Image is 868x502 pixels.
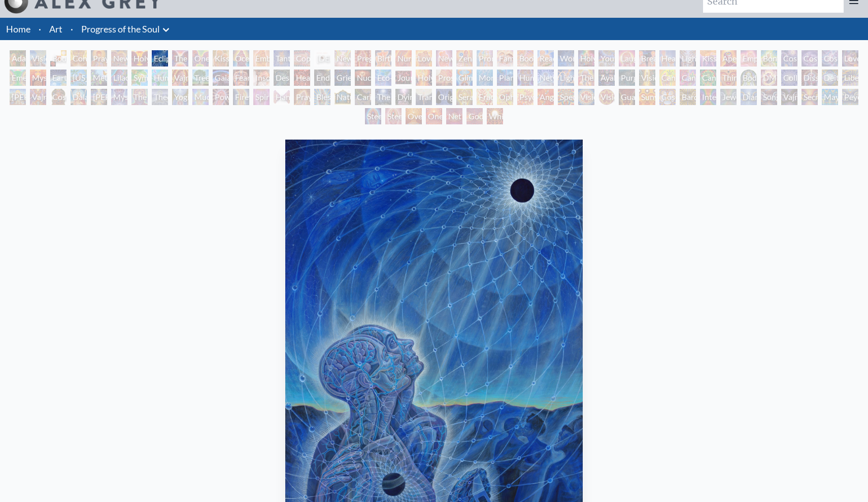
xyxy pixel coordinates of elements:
[487,108,503,124] div: White Light
[10,70,26,86] div: Emerald Grail
[172,50,188,66] div: The Kiss
[131,89,148,105] div: The Seer
[761,50,777,66] div: Bond
[314,50,330,66] div: [DEMOGRAPHIC_DATA] Embryo
[639,50,655,66] div: Breathing
[741,70,757,86] div: Body/Mind as a Vibratory Field of Energy
[253,70,270,86] div: Insomnia
[71,89,87,105] div: Dalai Lama
[558,89,574,105] div: Spectral Lotus
[466,108,483,124] div: Godself
[35,18,45,40] li: ·
[375,50,391,66] div: Birth
[741,50,757,66] div: Empowerment
[781,50,797,66] div: Cosmic Creativity
[456,89,473,105] div: Seraphic Transport Docking on the Third Eye
[497,89,513,105] div: Ophanic Eyelash
[436,50,452,66] div: New Family
[598,89,615,105] div: Vision Crystal Tondo
[659,70,676,86] div: Cannabis Mudra
[741,89,757,105] div: Diamond Being
[781,70,797,86] div: Collective Vision
[680,89,696,105] div: Bardo Being
[274,89,290,105] div: Hands that See
[781,89,797,105] div: Vajra Being
[680,70,696,86] div: Cannabis Sutra
[538,50,554,66] div: Reading
[192,70,209,86] div: Tree & Person
[111,70,127,86] div: Lilacs
[152,70,168,86] div: Humming Bird
[253,50,270,66] div: Embracing
[761,70,777,86] div: DMT - The Spirit Molecule
[233,89,249,105] div: Firewalking
[314,70,330,86] div: Endarkenment
[213,70,229,86] div: Gaia
[558,70,574,86] div: Lightworker
[578,70,594,86] div: The Shulgins and their Alchemical Angels
[517,89,533,105] div: Psychomicrograph of a Fractal Paisley Cherub Feather Tip
[802,89,818,105] div: Secret Writing Being
[659,89,676,105] div: Cosmic Elf
[497,50,513,66] div: Family
[406,108,422,124] div: Oversoul
[416,70,432,86] div: Holy Fire
[10,89,26,105] div: [PERSON_NAME]
[720,70,737,86] div: Third Eye Tears of Joy
[802,70,818,86] div: Dissectional Art for Tool's Lateralus CD
[842,50,858,66] div: Love is a Cosmic Force
[538,89,554,105] div: Angel Skin
[152,50,168,66] div: Eclipse
[294,50,310,66] div: Copulating
[172,70,188,86] div: Vajra Horse
[91,89,107,105] div: [PERSON_NAME]
[274,50,290,66] div: Tantra
[111,50,127,66] div: New Man New Woman
[71,70,87,86] div: [US_STATE] Song
[49,22,62,36] a: Art
[335,50,351,66] div: Newborn
[700,50,716,66] div: Kiss of the [MEDICAL_DATA]
[30,89,46,105] div: Vajra Guru
[253,89,270,105] div: Spirit Animates the Flesh
[802,50,818,66] div: Cosmic Artist
[30,70,46,86] div: Mysteriosa 2
[81,22,160,36] a: Progress of the Soul
[700,89,716,105] div: Interbeing
[6,23,30,35] a: Home
[456,70,473,86] div: Glimpsing the Empyrean
[131,70,148,86] div: Symbiosis: Gall Wasp & Oak Tree
[416,50,432,66] div: Love Circuit
[192,89,209,105] div: Mudra
[375,89,391,105] div: The Soul Finds It's Way
[385,108,402,124] div: Steeplehead 2
[598,50,615,66] div: Young & Old
[578,50,594,66] div: Holy Family
[416,89,432,105] div: Transfiguration
[355,50,371,66] div: Pregnancy
[639,70,655,86] div: Vision Tree
[477,50,493,66] div: Promise
[213,50,229,66] div: Kissing
[395,89,412,105] div: Dying
[395,70,412,86] div: Journey of the Wounded Healer
[842,70,858,86] div: Liberation Through Seeing
[639,89,655,105] div: Sunyata
[598,70,615,86] div: Ayahuasca Visitation
[233,50,249,66] div: Ocean of Love Bliss
[335,70,351,86] div: Grieving
[456,50,473,66] div: Zena Lotus
[131,50,148,66] div: Holy Grail
[66,18,77,40] li: ·
[365,108,381,124] div: Steeplehead 1
[233,70,249,86] div: Fear
[619,70,635,86] div: Purging
[71,50,87,66] div: Contemplation
[822,50,838,66] div: Cosmic Lovers
[436,70,452,86] div: Prostration
[659,50,676,66] div: Healing
[314,89,330,105] div: Blessing Hand
[578,89,594,105] div: Vision Crystal
[517,70,533,86] div: Human Geometry
[477,89,493,105] div: Fractal Eyes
